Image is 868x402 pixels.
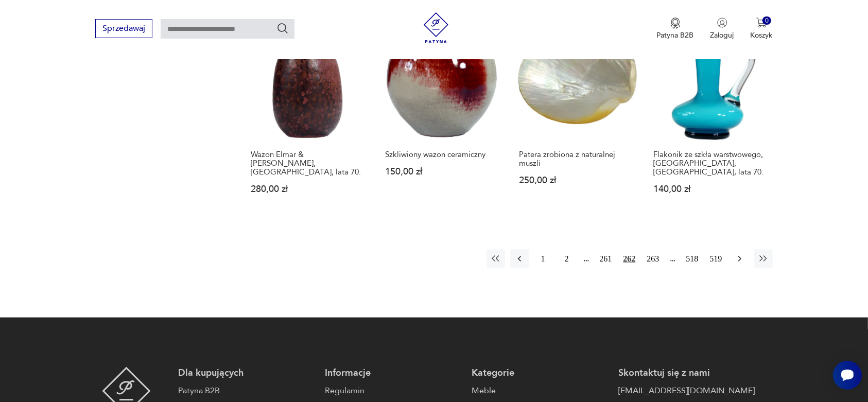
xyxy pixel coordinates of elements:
[472,384,608,397] a: Meble
[178,367,315,379] p: Dla kupujących
[325,384,461,397] a: Regulamin
[751,18,773,40] button: 0Koszyk
[653,185,768,194] p: 140,00 zł
[710,30,734,40] p: Zaloguj
[251,185,366,194] p: 280,00 zł
[276,22,289,34] button: Szukaj
[618,384,755,397] a: [EMAIL_ADDRESS][DOMAIN_NAME]
[657,30,694,40] p: Patyna B2B
[178,384,315,397] a: Patyna B2B
[644,250,663,268] button: 263
[618,367,755,379] p: Skontaktuj się z nami
[649,19,773,214] a: Flakonik ze szkła warstwowego, Freidrich, Niemcy, lata 70.Flakonik ze szkła warstwowego, [GEOGRAP...
[472,367,608,379] p: Kategorie
[620,250,639,268] button: 262
[95,19,152,38] button: Sprzedawaj
[95,26,152,33] a: Sprzedawaj
[710,18,734,40] button: Zaloguj
[380,19,505,214] a: Szkliwiony wazon ceramicznySzkliwiony wazon ceramiczny150,00 zł
[657,18,694,40] a: Ikona medaluPatyna B2B
[251,150,366,177] h3: Wazon Elmar & [PERSON_NAME], [GEOGRAPHIC_DATA], lata 70.
[519,150,634,168] h3: Patera zrobiona z naturalnej muszli
[762,16,771,25] div: 0
[519,176,634,185] p: 250,00 zł
[756,18,767,28] img: Ikona koszyka
[597,250,615,268] button: 261
[833,361,862,390] iframe: Smartsupp widget button
[246,19,370,214] a: Wazon Elmar & Elke Kubicek, Niemcy, lata 70.Wazon Elmar & [PERSON_NAME], [GEOGRAPHIC_DATA], lata ...
[385,167,500,176] p: 150,00 zł
[558,250,576,268] button: 2
[751,30,773,40] p: Koszyk
[670,18,681,29] img: Ikona medalu
[683,250,702,268] button: 518
[385,150,500,159] h3: Szkliwiony wazon ceramiczny
[325,367,461,379] p: Informacje
[515,19,639,214] a: Patera zrobiona z naturalnej muszliPatera zrobiona z naturalnej muszli250,00 zł
[653,150,768,177] h3: Flakonik ze szkła warstwowego, [GEOGRAPHIC_DATA], [GEOGRAPHIC_DATA], lata 70.
[707,250,725,268] button: 519
[421,12,452,43] img: Patyna - sklep z meblami i dekoracjami vintage
[717,18,727,28] img: Ikonka użytkownika
[534,250,552,268] button: 1
[657,18,694,40] button: Patyna B2B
